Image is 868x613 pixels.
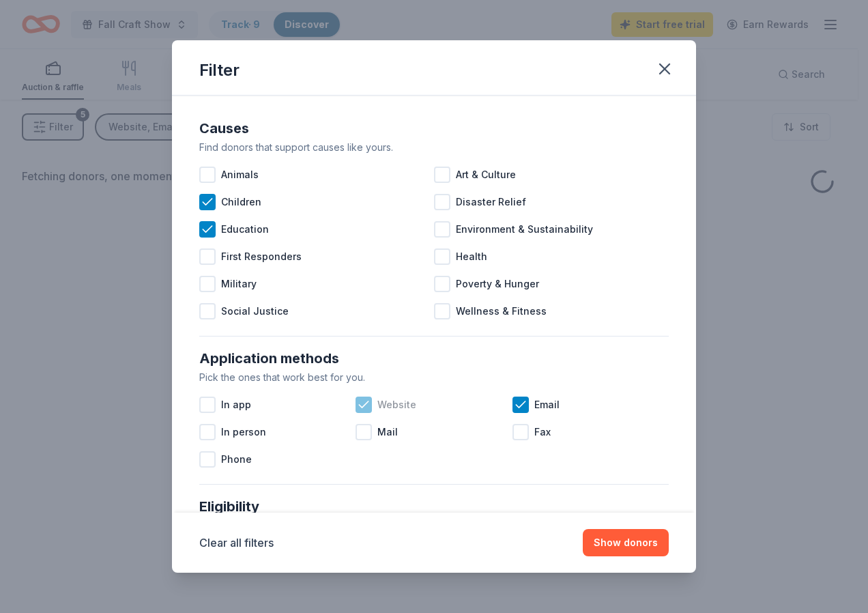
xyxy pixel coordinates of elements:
[583,529,669,556] button: Show donors
[221,167,259,183] span: Animals
[377,397,416,413] span: Website
[221,194,261,210] span: Children
[534,424,551,440] span: Fax
[221,303,289,319] span: Social Justice
[377,424,398,440] span: Mail
[221,451,252,468] span: Phone
[221,221,269,238] span: Education
[199,117,669,139] div: Causes
[221,424,266,440] span: In person
[199,139,669,156] div: Find donors that support causes like yours.
[456,303,547,319] span: Wellness & Fitness
[534,397,560,413] span: Email
[199,496,669,517] div: Eligibility
[221,276,257,292] span: Military
[199,534,274,551] button: Clear all filters
[199,347,669,369] div: Application methods
[456,276,539,292] span: Poverty & Hunger
[199,59,240,81] div: Filter
[456,248,487,265] span: Health
[456,167,516,183] span: Art & Culture
[221,397,251,413] span: In app
[456,194,526,210] span: Disaster Relief
[199,369,669,386] div: Pick the ones that work best for you.
[221,248,302,265] span: First Responders
[456,221,593,238] span: Environment & Sustainability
